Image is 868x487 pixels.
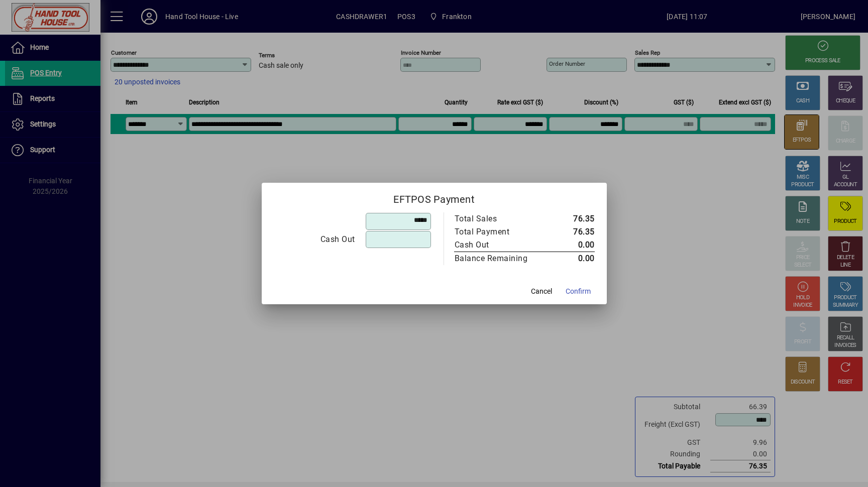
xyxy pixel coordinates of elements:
[262,183,607,212] h2: EFTPOS Payment
[566,286,591,297] span: Confirm
[454,225,549,238] td: Total Payment
[274,233,355,246] div: Cash Out
[454,212,549,225] td: Total Sales
[549,252,595,266] td: 0.00
[531,286,552,297] span: Cancel
[455,239,539,251] div: Cash Out
[562,282,595,300] button: Confirm
[549,212,595,225] td: 76.35
[455,253,539,265] div: Balance Remaining
[549,238,595,252] td: 0.00
[525,282,558,300] button: Cancel
[549,225,595,238] td: 76.35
